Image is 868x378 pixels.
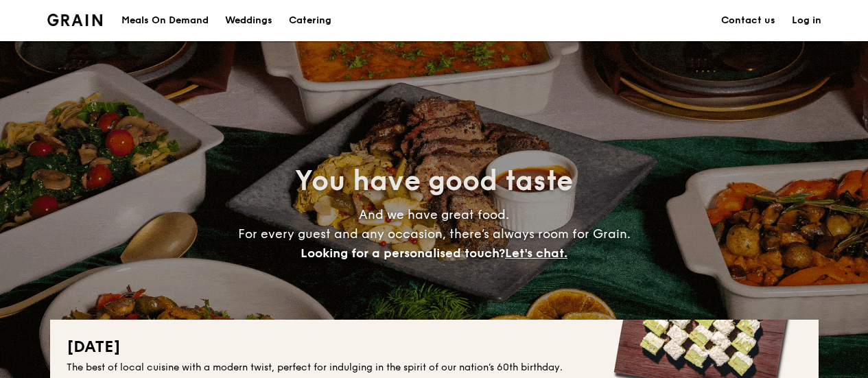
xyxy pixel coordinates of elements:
[47,14,103,26] img: Grain
[295,165,573,198] span: You have good taste
[238,207,631,261] span: And we have great food. For every guest and any occasion, there’s always room for Grain.
[505,246,567,261] span: Let's chat.
[47,14,103,26] a: Logotype
[67,336,802,358] h2: [DATE]
[301,246,505,261] span: Looking for a personalised touch?
[67,361,802,375] div: The best of local cuisine with a modern twist, perfect for indulging in the spirit of our nation’...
